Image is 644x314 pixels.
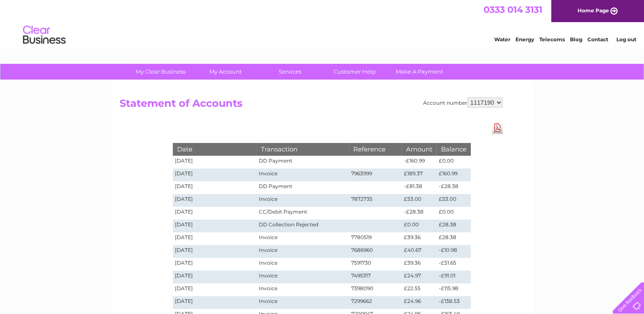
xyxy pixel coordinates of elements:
[173,143,257,155] th: Date
[423,97,503,108] div: Account number
[515,36,534,43] a: Energy
[401,258,436,271] td: £39.36
[436,168,470,181] td: £160.99
[539,36,565,43] a: Telecoms
[23,22,66,48] img: logo.png
[587,36,608,43] a: Contact
[173,245,257,258] td: [DATE]
[349,296,402,309] td: 7299662
[173,156,257,168] td: [DATE]
[484,4,542,15] a: 0333 014 3131
[616,36,636,43] a: Log out
[257,194,349,207] td: Invoice
[257,232,349,245] td: Invoice
[257,296,349,309] td: Invoice
[257,156,349,168] td: DD Payment
[401,283,436,296] td: £22.55
[173,220,257,232] td: [DATE]
[257,283,349,296] td: Invoice
[384,64,455,80] a: Make A Payment
[173,194,257,207] td: [DATE]
[120,97,503,114] h2: Statement of Accounts
[492,122,503,134] a: Download Pdf
[173,296,257,309] td: [DATE]
[173,283,257,296] td: [DATE]
[349,258,402,271] td: 7591730
[349,143,402,155] th: Reference
[401,245,436,258] td: £40.67
[494,36,510,43] a: Water
[173,232,257,245] td: [DATE]
[436,220,470,232] td: £28.38
[349,283,402,296] td: 7398090
[401,168,436,181] td: £189.37
[401,143,436,155] th: Amount
[401,232,436,245] td: £39.36
[570,36,582,43] a: Blog
[257,168,349,181] td: Invoice
[257,143,349,155] th: Transaction
[436,258,470,271] td: -£51.65
[436,207,470,220] td: £0.00
[126,64,196,80] a: My Clear Business
[190,64,260,80] a: My Account
[257,181,349,194] td: DD Payment
[349,271,402,283] td: 7495317
[255,64,325,80] a: Services
[436,194,470,207] td: £53.00
[257,258,349,271] td: Invoice
[401,220,436,232] td: £0.00
[257,271,349,283] td: Invoice
[436,296,470,309] td: -£138.53
[401,207,436,220] td: -£28.38
[436,143,470,155] th: Balance
[401,296,436,309] td: £24.96
[436,271,470,283] td: -£91.01
[401,181,436,194] td: -£81.38
[320,64,390,80] a: Customer Help
[436,283,470,296] td: -£115.98
[349,194,402,207] td: 7872735
[401,194,436,207] td: £53.00
[436,245,470,258] td: -£10.98
[436,181,470,194] td: -£28.38
[257,220,349,232] td: DD Collection Rejected
[173,168,257,181] td: [DATE]
[173,181,257,194] td: [DATE]
[173,271,257,283] td: [DATE]
[257,245,349,258] td: Invoice
[401,271,436,283] td: £24.97
[436,156,470,168] td: £0.00
[349,245,402,258] td: 7686960
[349,232,402,245] td: 7780519
[173,207,257,220] td: [DATE]
[121,5,524,41] div: Clear Business is a trading name of Verastar Limited (registered in [GEOGRAPHIC_DATA] No. 3667643...
[436,232,470,245] td: £28.38
[257,207,349,220] td: CC/Debit Payment
[401,156,436,168] td: -£160.99
[173,258,257,271] td: [DATE]
[349,168,402,181] td: 7963999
